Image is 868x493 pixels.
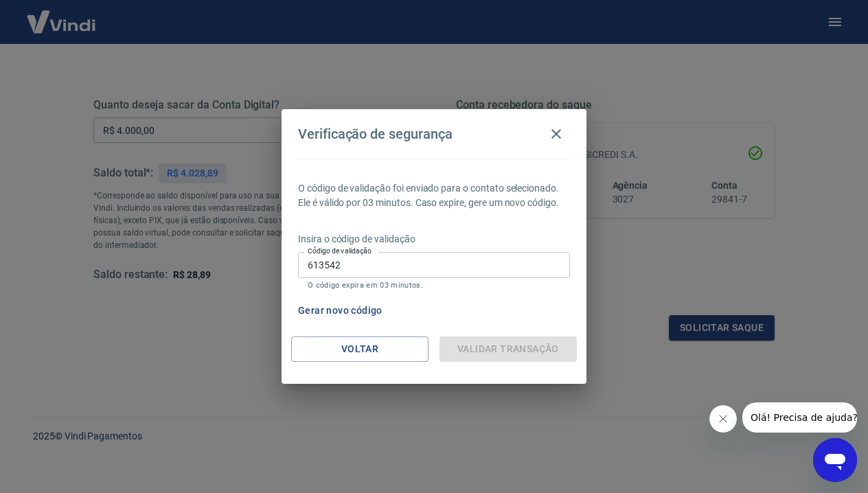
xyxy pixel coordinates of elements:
[298,181,570,210] p: O código de validação foi enviado para o contato selecionado. Ele é válido por 03 minutos. Caso e...
[291,336,429,362] button: Voltar
[813,438,857,482] iframe: Botão para abrir a janela de mensagens
[293,298,388,323] button: Gerar novo código
[8,10,115,21] span: Olá! Precisa de ajuda?
[298,126,453,142] h4: Verificação de segurança
[308,246,372,256] label: Código de validação
[308,281,560,290] p: O código expira em 03 minutos.
[298,232,570,246] p: Insira o código de validação
[742,402,857,433] iframe: Mensagem da empresa
[709,405,737,433] iframe: Fechar mensagem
